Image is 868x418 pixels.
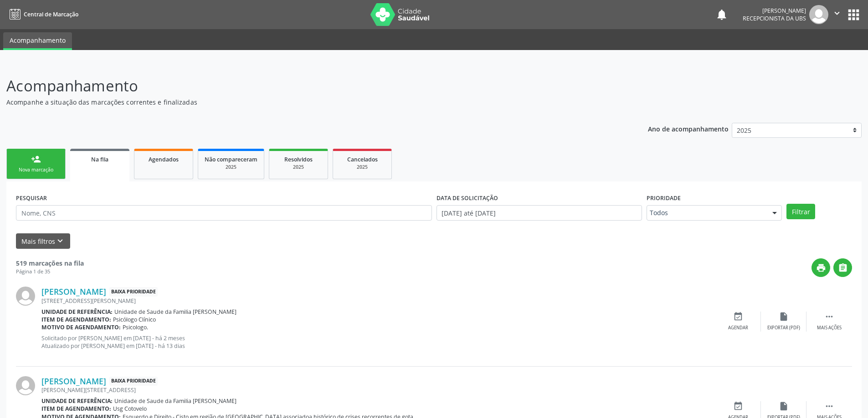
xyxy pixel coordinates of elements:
[113,316,156,323] span: Psicólogo Clínico
[41,308,113,316] b: Unidade de referência:
[828,5,846,24] button: 
[833,258,852,277] button: 
[648,123,729,134] p: Ano de acompanhamento
[786,204,815,219] button: Filtrar
[650,208,763,217] span: Todos
[809,5,828,24] img: img
[284,156,313,163] span: Resolvidos
[824,312,834,322] i: 
[16,268,84,276] div: Página 1 de 35
[55,236,65,246] i: keyboard_arrow_down
[779,312,789,322] i: insert_drive_file
[347,156,378,163] span: Cancelados
[109,377,158,386] span: Baixa Prioridade
[6,7,78,22] a: Central de Marcação
[41,334,715,350] p: Solicitado por [PERSON_NAME] em [DATE] - há 2 meses Atualizado por [PERSON_NAME] em [DATE] - há 1...
[816,263,826,273] i: print
[16,287,35,306] img: img
[728,325,748,331] div: Agendar
[41,316,111,323] b: Item de agendamento:
[276,164,321,171] div: 2025
[109,287,158,297] span: Baixa Prioridade
[339,164,385,171] div: 2025
[16,233,70,249] button: Mais filtroskeyboard_arrow_down
[41,323,121,331] b: Motivo de agendamento:
[647,191,681,205] label: Prioridade
[41,397,113,405] b: Unidade de referência:
[437,191,498,205] label: DATA DE SOLICITAÇÃO
[817,325,842,331] div: Mais ações
[13,166,59,173] div: Nova marcação
[41,376,106,386] a: [PERSON_NAME]
[6,75,605,97] p: Acompanhamento
[41,405,111,413] b: Item de agendamento:
[812,258,830,277] button: print
[6,97,605,107] p: Acompanhe a situação das marcações correntes e finalizadas
[123,323,148,331] span: Psicologo.
[743,7,806,15] div: [PERSON_NAME]
[114,397,236,405] span: Unidade de Saude da Familia [PERSON_NAME]
[767,325,800,331] div: Exportar (PDF)
[779,401,789,411] i: insert_drive_file
[24,10,78,18] span: Central de Marcação
[824,401,834,411] i: 
[31,154,41,164] div: person_add
[41,287,106,297] a: [PERSON_NAME]
[91,156,108,163] span: Na fila
[113,405,147,413] span: Usg Cotovelo
[205,164,257,171] div: 2025
[832,8,842,18] i: 
[437,205,642,221] input: Selecione um intervalo
[16,376,35,395] img: img
[16,205,432,221] input: Nome, CNS
[715,8,728,21] button: notifications
[16,259,84,267] strong: 519 marcações na fila
[846,7,862,23] button: apps
[149,156,179,163] span: Agendados
[743,15,806,22] span: Recepcionista da UBS
[16,191,47,205] label: PESQUISAR
[205,156,257,163] span: Não compareceram
[733,312,743,322] i: event_available
[114,308,236,316] span: Unidade de Saude da Familia [PERSON_NAME]
[3,32,72,50] a: Acompanhamento
[41,297,715,305] div: [STREET_ADDRESS][PERSON_NAME]
[41,386,715,394] div: [PERSON_NAME][STREET_ADDRESS]
[733,401,743,411] i: event_available
[838,263,848,273] i: 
